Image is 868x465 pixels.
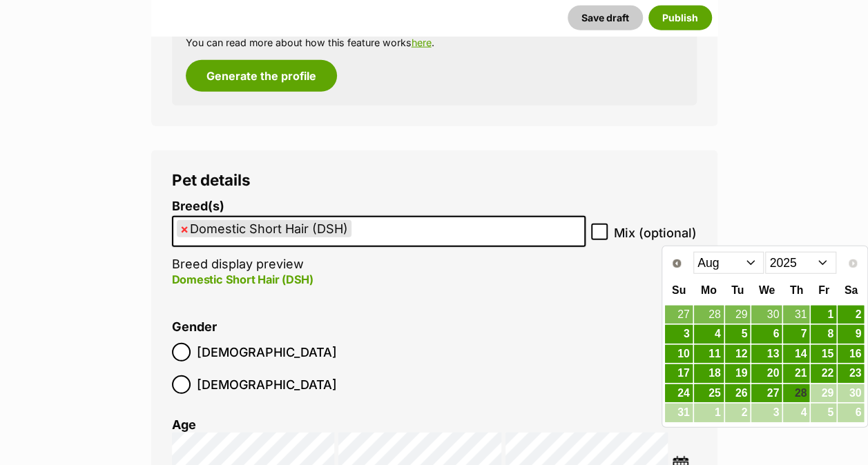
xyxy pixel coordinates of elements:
a: here [412,37,432,48]
a: 4 [694,325,724,344]
span: 29 [811,384,836,403]
span: 5 [811,404,836,422]
span: Thursday [790,284,803,296]
a: 14 [783,345,809,364]
span: [DEMOGRAPHIC_DATA] [197,343,337,362]
span: 1 [694,404,724,422]
li: Breed display preview [172,199,586,302]
a: 2 [838,306,864,324]
a: Next [842,253,864,275]
a: 31 [783,306,809,324]
a: 27 [751,384,782,403]
a: 20 [751,364,782,383]
span: 30 [838,384,864,403]
a: 8 [811,325,836,344]
a: 5 [725,325,751,344]
a: 27 [665,306,692,324]
a: 9 [838,325,864,344]
span: 6 [838,404,864,422]
span: Mix (optional) [614,224,697,242]
span: 3 [751,404,782,422]
span: Pet details [172,170,251,189]
a: 16 [838,345,864,364]
span: 31 [665,404,692,422]
a: 29 [725,306,751,324]
a: 28 [694,306,724,324]
span: Wednesday [759,284,775,296]
a: 21 [783,364,809,383]
a: 7 [783,325,809,344]
a: 10 [665,345,692,364]
span: Prev [671,258,682,269]
a: 13 [751,345,782,364]
a: 1 [811,306,836,324]
a: 12 [725,345,751,364]
p: You can read more about how this feature works . [186,35,683,50]
span: 4 [783,404,809,422]
a: 26 [725,384,751,403]
span: 2 [725,404,751,422]
span: × [180,220,189,237]
span: Monday [701,284,717,296]
a: 19 [725,364,751,383]
span: Tuesday [731,284,744,296]
p: Domestic Short Hair (DSH) [172,271,586,288]
a: 17 [665,364,692,383]
a: Prev [666,253,688,275]
button: Save draft [568,5,643,30]
span: Saturday [845,284,858,296]
a: 3 [665,325,692,344]
a: 23 [838,364,864,383]
label: Breed(s) [172,199,586,214]
li: Domestic Short Hair (DSH) [177,220,351,237]
a: 6 [751,325,782,344]
a: 11 [694,345,724,364]
button: Generate the profile [186,60,337,92]
a: 25 [694,384,724,403]
label: Gender [172,320,217,335]
span: Sunday [672,284,686,296]
span: Friday [818,284,829,296]
button: Publish [648,5,712,30]
a: 22 [811,364,836,383]
a: 15 [811,345,836,364]
label: Age [172,417,196,432]
a: 28 [783,384,809,403]
a: 18 [694,364,724,383]
span: Next [847,258,858,269]
span: [DEMOGRAPHIC_DATA] [197,375,337,394]
a: 30 [751,306,782,324]
a: 24 [665,384,692,403]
